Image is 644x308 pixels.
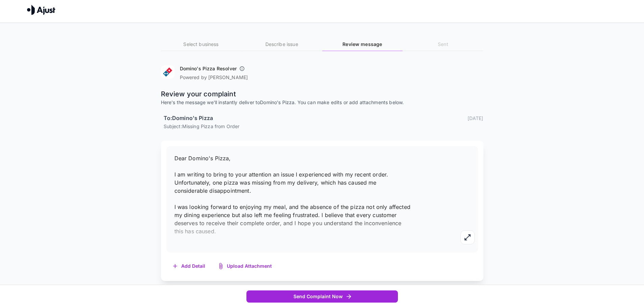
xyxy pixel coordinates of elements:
button: Upload Attachment [212,259,279,273]
h6: Select business [161,41,241,48]
img: Domino's Pizza [161,65,174,79]
p: Here's the message we'll instantly deliver to Domino's Pizza . You can make edits or add attachme... [161,99,483,106]
button: Send Complaint Now [246,290,398,303]
p: Review your complaint [161,89,483,99]
p: [DATE] [468,115,483,122]
p: Powered by [PERSON_NAME] [180,74,248,81]
img: Ajust [27,5,55,15]
h6: To: Domino's Pizza [164,114,213,123]
button: Add Detail [166,259,212,273]
h6: Review message [322,41,403,48]
span: ... [291,244,296,251]
p: Subject: Missing Pizza from Order [164,123,483,130]
span: Dear Domino's Pizza, I am writing to bring to your attention an issue I experienced with my recen... [174,155,410,251]
h6: Sent [403,41,483,48]
h6: Domino's Pizza Resolver [180,65,237,72]
h6: Describe issue [241,41,322,48]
